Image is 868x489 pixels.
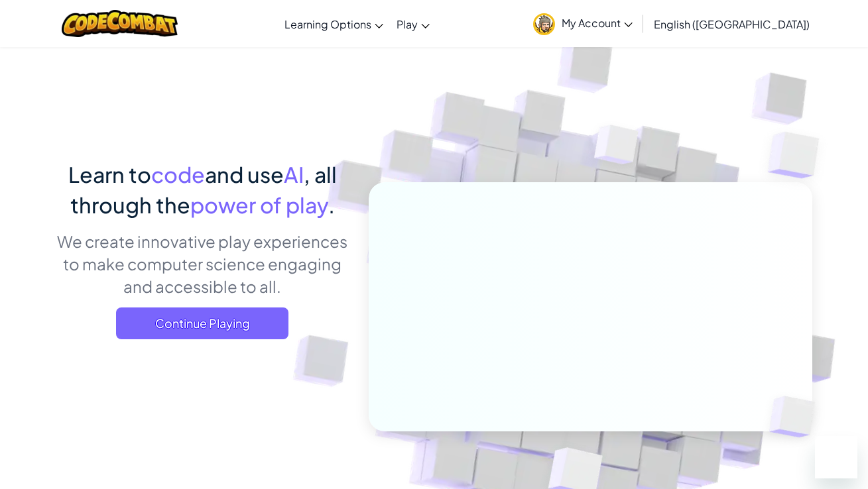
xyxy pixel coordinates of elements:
[741,99,856,211] img: Overlap cubes
[68,161,151,188] span: Learn to
[815,436,857,478] iframe: Button to launch messaging window
[647,6,816,42] a: English ([GEOGRAPHIC_DATA])
[328,191,335,218] span: .
[205,161,284,188] span: and use
[190,191,328,218] span: power of play
[654,17,810,31] span: English ([GEOGRAPHIC_DATA])
[62,10,178,37] img: CodeCombat logo
[116,307,288,339] a: Continue Playing
[562,16,633,30] span: My Account
[56,230,349,298] p: We create innovative play experiences to make computer science engaging and accessible to all.
[278,6,390,42] a: Learning Options
[569,99,664,197] img: Overlap cubes
[397,17,418,31] span: Play
[533,13,555,35] img: avatar
[527,3,639,44] a: My Account
[284,17,371,31] span: Learning Options
[151,161,205,188] span: code
[390,6,436,42] a: Play
[284,161,304,188] span: AI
